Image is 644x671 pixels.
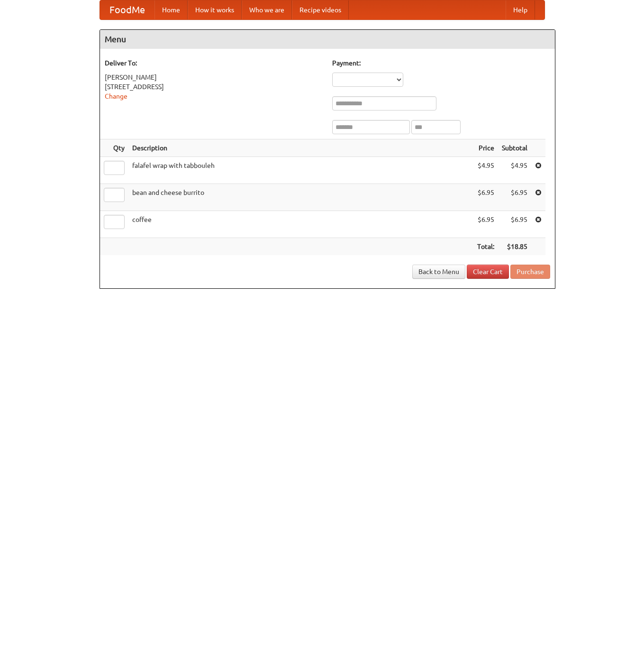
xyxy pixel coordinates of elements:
[100,139,128,157] th: Qty
[188,0,242,19] a: How it works
[242,0,292,19] a: Who we are
[105,92,127,100] a: Change
[128,184,473,211] td: bean and cheese burrito
[473,211,498,238] td: $6.95
[510,265,550,279] button: Purchase
[498,139,531,157] th: Subtotal
[105,73,323,82] div: [PERSON_NAME]
[506,0,535,19] a: Help
[128,211,473,238] td: coffee
[100,0,154,19] a: FoodMe
[467,265,509,279] a: Clear Cart
[498,184,531,211] td: $6.95
[154,0,188,19] a: Home
[473,157,498,184] td: $4.95
[498,238,531,256] th: $18.85
[412,265,465,279] a: Back to Menu
[105,58,323,68] h5: Deliver To:
[498,157,531,184] td: $4.95
[100,30,555,49] h4: Menu
[105,82,323,92] div: [STREET_ADDRESS]
[498,211,531,238] td: $6.95
[473,184,498,211] td: $6.95
[292,0,349,19] a: Recipe videos
[128,139,473,157] th: Description
[128,157,473,184] td: falafel wrap with tabbouleh
[473,139,498,157] th: Price
[332,58,550,68] h5: Payment:
[473,238,498,256] th: Total:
